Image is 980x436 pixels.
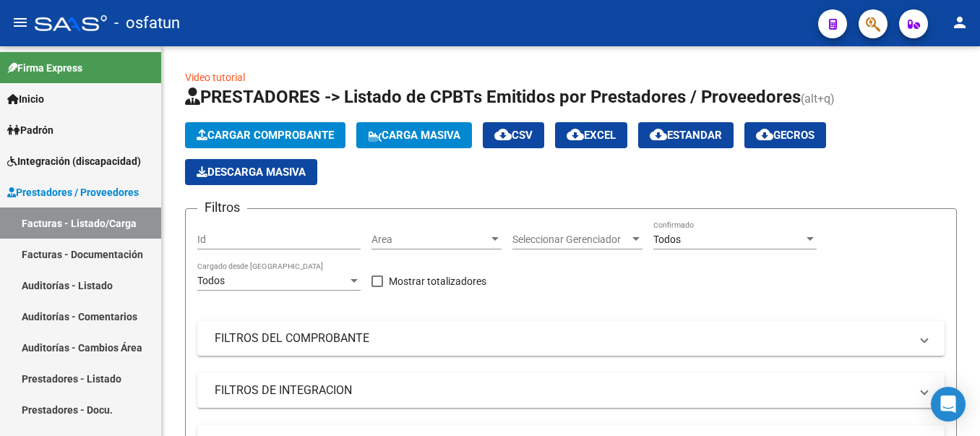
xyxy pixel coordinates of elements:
span: Carga Masiva [368,129,460,142]
span: Inicio [7,91,44,107]
span: Gecros [756,129,814,142]
span: Todos [653,234,681,245]
span: Mostrar totalizadores [389,273,486,290]
button: Cargar Comprobante [185,122,345,148]
span: CSV [494,129,533,142]
span: Prestadores / Proveedores [7,184,139,200]
span: Cargar Comprobante [197,129,334,142]
span: Integración (discapacidad) [7,153,141,169]
span: Descarga Masiva [197,166,306,179]
span: Firma Express [7,60,82,76]
mat-icon: cloud_download [494,126,512,143]
span: Area [371,234,489,246]
mat-icon: person [951,14,968,31]
span: (alt+q) [801,92,835,106]
mat-icon: menu [12,14,29,31]
mat-icon: cloud_download [650,126,667,143]
span: Seleccionar Gerenciador [512,234,629,246]
button: Carga Masiva [356,122,472,148]
h3: Filtros [197,197,247,218]
span: Todos [197,275,225,286]
mat-panel-title: FILTROS DEL COMPROBANTE [215,330,910,346]
button: CSV [483,122,544,148]
span: - osfatun [114,7,180,39]
span: PRESTADORES -> Listado de CPBTs Emitidos por Prestadores / Proveedores [185,87,801,107]
mat-expansion-panel-header: FILTROS DEL COMPROBANTE [197,321,945,356]
span: Padrón [7,122,53,138]
app-download-masive: Descarga masiva de comprobantes (adjuntos) [185,159,317,185]
mat-expansion-panel-header: FILTROS DE INTEGRACION [197,373,945,408]
mat-icon: cloud_download [756,126,773,143]
button: Estandar [638,122,734,148]
mat-panel-title: FILTROS DE INTEGRACION [215,382,910,398]
span: Estandar [650,129,722,142]
div: Open Intercom Messenger [931,387,966,422]
button: EXCEL [555,122,627,148]
button: Gecros [744,122,826,148]
mat-icon: cloud_download [567,126,584,143]
button: Descarga Masiva [185,159,317,185]
a: Video tutorial [185,72,245,83]
span: EXCEL [567,129,616,142]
